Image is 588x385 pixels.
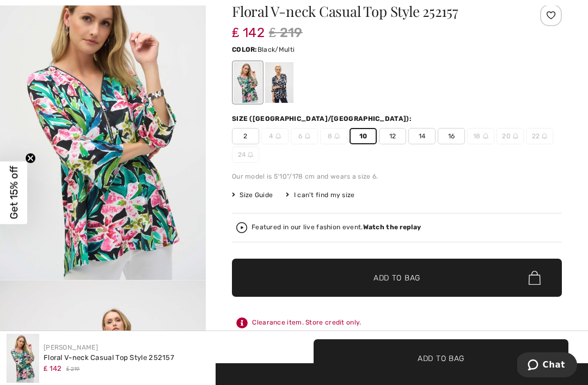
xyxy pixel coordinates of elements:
[232,4,507,19] h1: Floral V-neck Casual Top Style 252157
[25,152,36,163] button: Close teaser
[232,146,259,163] span: 24
[314,339,568,377] button: Add to Bag
[373,272,420,284] span: Add to Bag
[232,14,265,40] span: ₤ 142
[44,344,98,351] a: [PERSON_NAME]
[438,128,465,144] span: 16
[542,133,547,139] img: ring-m.svg
[291,128,318,144] span: 6
[305,133,310,139] img: ring-m.svg
[526,128,553,144] span: 22
[252,224,421,231] div: Featured in our live fashion event.
[66,365,80,374] span: ₤ 219
[350,128,377,144] span: 10
[483,133,488,139] img: ring-m.svg
[418,352,464,364] span: Add to Bag
[232,128,259,144] span: 2
[236,222,247,233] img: Watch the replay
[265,62,293,103] div: Vanilla/Midnight Blue
[7,334,39,383] img: Floral V-Neck Casual Top Style 252157
[286,190,354,200] div: I can't find my size
[517,352,577,380] iframe: Opens a widget where you can chat to one of our agents
[232,172,562,181] div: Our model is 5'10"/178 cm and wears a size 6.
[320,128,347,144] span: 8
[258,46,295,53] span: Black/Multi
[334,133,340,139] img: ring-m.svg
[497,128,524,144] span: 20
[232,46,258,53] span: Color:
[232,259,562,297] button: Add to Bag
[529,271,541,285] img: Bag.svg
[234,62,262,103] div: Black/Multi
[232,190,273,200] span: Size Guide
[248,152,253,157] img: ring-m.svg
[261,128,289,144] span: 4
[275,133,281,139] img: ring-m.svg
[363,223,421,231] strong: Watch the replay
[44,352,174,363] div: Floral V-neck Casual Top Style 252157
[513,133,518,139] img: ring-m.svg
[467,128,494,144] span: 18
[379,128,406,144] span: 12
[44,364,62,372] span: ₤ 142
[8,166,20,219] span: Get 15% off
[269,23,303,42] span: ₤ 219
[232,313,562,333] div: Clearance item. Store credit only.
[408,128,436,144] span: 14
[232,114,414,124] div: Size ([GEOGRAPHIC_DATA]/[GEOGRAPHIC_DATA]):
